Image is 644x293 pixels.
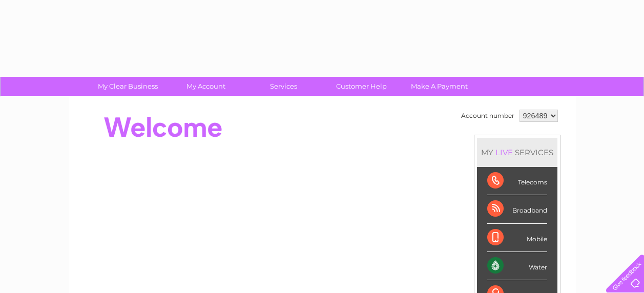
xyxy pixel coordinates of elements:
[86,77,170,96] a: My Clear Business
[319,77,404,96] a: Customer Help
[397,77,482,96] a: Make A Payment
[487,167,547,195] div: Telecoms
[241,77,326,96] a: Services
[477,138,557,167] div: MY SERVICES
[487,252,547,280] div: Water
[459,107,517,124] td: Account number
[487,195,547,223] div: Broadband
[487,224,547,252] div: Mobile
[163,77,248,96] a: My Account
[493,148,515,157] div: LIVE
